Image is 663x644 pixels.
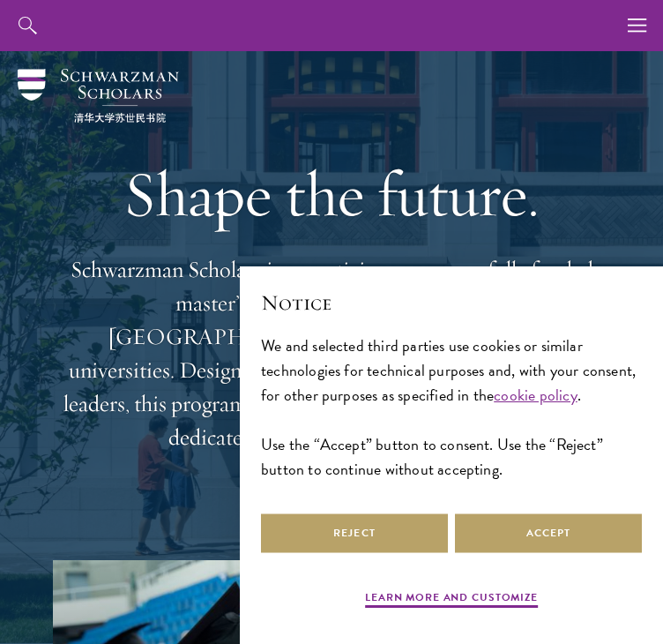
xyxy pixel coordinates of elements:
p: Schwarzman Scholars is a prestigious one-year, fully funded master’s program in global affairs at... [53,253,610,454]
h1: Shape the future. [53,157,610,231]
button: Learn more and customize [365,589,538,610]
img: Schwarzman Scholars [18,69,179,123]
a: cookie policy [494,383,577,407]
button: Accept [455,513,642,553]
h2: Notice [261,288,642,318]
button: Reject [261,513,448,553]
div: We and selected third parties use cookies or similar technologies for technical purposes and, wit... [261,333,642,482]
